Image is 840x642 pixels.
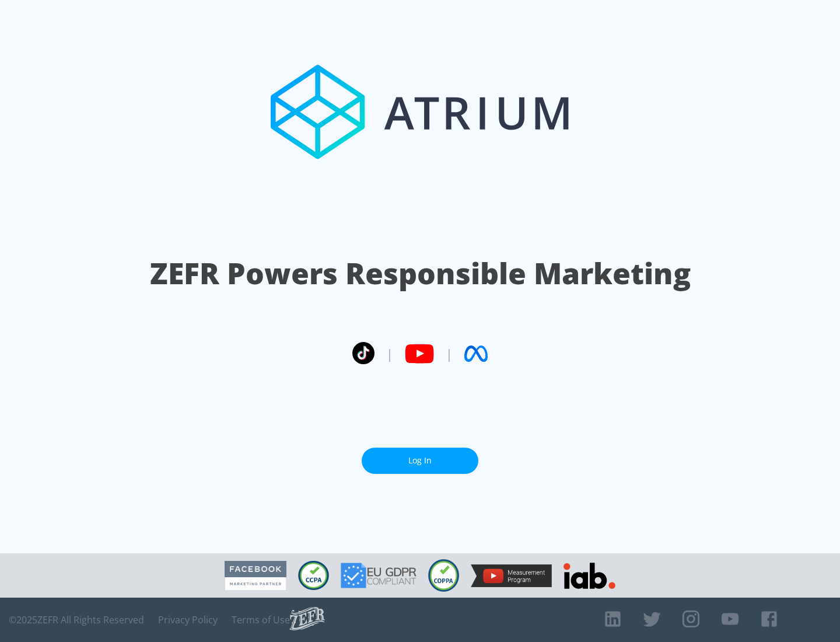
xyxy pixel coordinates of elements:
a: Log In [362,448,478,474]
img: Facebook Marketing Partner [225,561,286,591]
img: COPPA Compliant [428,559,459,592]
img: CCPA Compliant [298,561,329,590]
span: © 2025 ZEFR All Rights Reserved [9,614,144,626]
img: GDPR Compliant [341,563,416,588]
a: Privacy Policy [158,614,218,626]
a: Terms of Use [232,614,290,626]
h1: ZEFR Powers Responsible Marketing [150,253,691,294]
span: | [446,345,453,362]
img: YouTube Measurement Program [471,564,552,587]
span: | [386,345,393,362]
img: IAB [563,563,615,589]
